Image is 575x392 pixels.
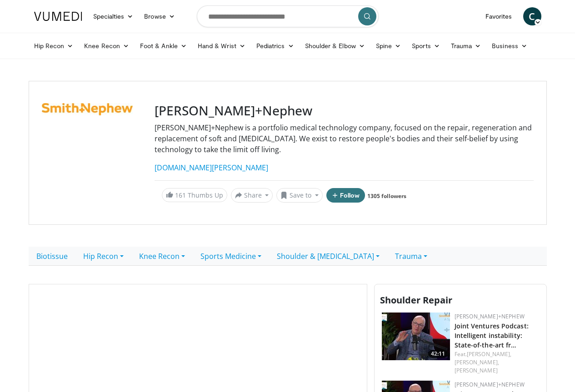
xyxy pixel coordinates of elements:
a: [PERSON_NAME], [467,350,511,358]
span: 161 [175,191,186,199]
h3: [PERSON_NAME]+Nephew [155,103,534,119]
a: Hip Recon [75,247,131,266]
button: Follow [326,188,365,203]
a: Hand & Wrist [192,37,251,55]
a: Pediatrics [251,37,300,55]
a: [PERSON_NAME], [455,358,499,366]
a: 42:11 [382,313,450,360]
span: 42:11 [428,350,448,358]
span: Shoulder Repair [380,294,452,306]
button: Save to [276,188,323,203]
a: Knee Recon [79,37,135,55]
a: Sports Medicine [193,247,269,266]
a: [PERSON_NAME]+Nephew [455,313,525,320]
a: [PERSON_NAME]+Nephew [455,381,525,388]
a: [DOMAIN_NAME][PERSON_NAME] [155,163,268,173]
a: Shoulder & Elbow [300,37,370,55]
a: Favorites [480,7,518,25]
a: C [523,7,541,25]
a: Joint Ventures Podcast: Intelligent instability: State-of-the-art fr… [455,322,529,349]
a: 161 Thumbs Up [162,188,227,202]
a: Business [486,37,533,55]
input: Search topics, interventions [197,5,379,27]
img: VuMedi Logo [34,12,82,21]
a: 1305 followers [367,192,406,200]
a: Biotissue [29,247,75,266]
a: Specialties [88,7,139,25]
img: 68fb0319-defd-40d2-9a59-ac066b7d8959.150x105_q85_crop-smart_upscale.jpg [382,313,450,360]
a: Shoulder & [MEDICAL_DATA] [269,247,387,266]
a: Sports [406,37,445,55]
a: Browse [139,7,180,25]
button: Share [231,188,273,203]
a: [PERSON_NAME] [455,367,498,374]
a: Knee Recon [131,247,193,266]
div: Feat. [455,350,539,375]
p: [PERSON_NAME]+Nephew is a portfolio medical technology company, focused on the repair, regenerati... [155,122,534,155]
a: Hip Recon [29,37,79,55]
a: Spine [370,37,406,55]
a: Trauma [387,247,435,266]
a: Trauma [445,37,487,55]
a: Foot & Ankle [135,37,192,55]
